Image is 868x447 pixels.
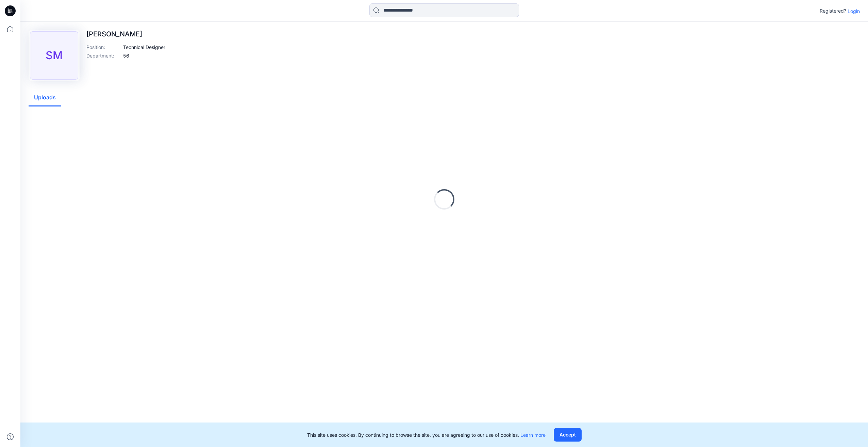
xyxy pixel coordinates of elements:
[86,30,165,38] p: [PERSON_NAME]
[30,31,78,80] div: SM
[86,44,120,51] p: Position :
[520,432,546,438] a: Learn more
[554,428,582,442] button: Accept
[123,44,165,51] p: Technical Designer
[307,431,546,438] p: This site uses cookies. By continuing to browse the site, you are agreeing to our use of cookies.
[29,89,61,106] button: Uploads
[848,7,860,15] p: Login
[86,52,120,59] p: Department :
[123,52,129,59] p: 56
[820,7,846,15] p: Registered?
